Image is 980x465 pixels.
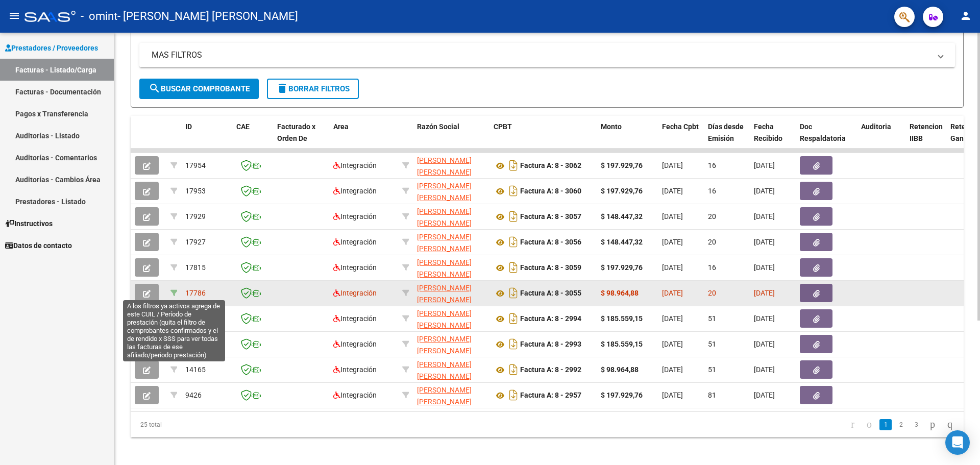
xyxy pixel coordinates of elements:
strong: Factura A: 8 - 2957 [520,391,581,400]
span: 20 [708,289,716,297]
span: Area [333,123,349,131]
span: CPBT [494,123,512,131]
span: [PERSON_NAME] [PERSON_NAME] [417,386,472,406]
a: go to last page [943,419,957,430]
mat-icon: search [149,82,161,94]
span: 51 [708,365,716,374]
datatable-header-cell: CPBT [489,116,597,161]
span: [DATE] [754,289,775,297]
span: [PERSON_NAME] [PERSON_NAME] [417,335,472,355]
span: [DATE] [754,391,775,399]
li: page 3 [909,416,924,433]
i: Descargar documento [507,387,520,403]
div: 20228092933 [417,231,485,253]
strong: $ 148.447,32 [601,238,643,246]
datatable-header-cell: Monto [597,116,658,161]
datatable-header-cell: Doc Respaldatoria [796,116,857,161]
span: CAE [236,123,250,131]
span: [DATE] [662,365,683,374]
span: ID [185,123,192,131]
strong: Factura A: 8 - 3062 [520,162,581,170]
span: Doc Respaldatoria [800,123,846,142]
span: 9426 [185,391,202,399]
span: 20 [708,212,716,221]
mat-icon: menu [8,10,20,22]
strong: Factura A: 8 - 3060 [520,187,581,195]
span: 51 [708,314,716,323]
datatable-header-cell: ID [181,116,232,161]
datatable-header-cell: Area [329,116,398,161]
span: [DATE] [754,161,775,169]
strong: $ 185.559,15 [601,314,643,323]
a: go to next page [925,419,940,430]
span: 20 [708,238,716,246]
div: 20228092933 [417,257,485,278]
div: 20228092933 [417,155,485,176]
div: 20228092933 [417,308,485,329]
div: 20228092933 [417,180,485,202]
span: [DATE] [754,365,775,374]
strong: Factura A: 8 - 3055 [520,289,581,298]
span: Fecha Cpbt [662,123,699,131]
strong: Factura A: 8 - 2993 [520,340,581,349]
i: Descargar documento [507,259,520,276]
span: 17929 [185,212,206,221]
span: [DATE] [754,314,775,323]
div: 20228092933 [417,206,485,227]
datatable-header-cell: Días desde Emisión [704,116,750,161]
span: [DATE] [662,263,683,272]
span: 51 [708,340,716,348]
strong: Factura A: 8 - 3056 [520,238,581,247]
span: [DATE] [754,263,775,272]
i: Descargar documento [507,234,520,250]
span: Integración [333,238,377,246]
span: [DATE] [662,391,683,399]
mat-expansion-panel-header: MAS FILTROS [139,43,955,67]
span: Datos de contacto [5,240,72,251]
i: Descargar documento [507,208,520,225]
span: [DATE] [662,340,683,348]
span: Integración [333,365,377,374]
span: [PERSON_NAME] [PERSON_NAME] [417,360,472,380]
mat-icon: delete [276,82,288,94]
mat-panel-title: MAS FILTROS [152,50,930,61]
span: 81 [708,391,716,399]
span: Borrar Filtros [276,84,350,93]
strong: $ 98.964,88 [601,289,639,297]
strong: Factura A: 8 - 3057 [520,213,581,221]
a: 2 [895,419,907,430]
span: Integración [333,263,377,272]
span: [PERSON_NAME] [PERSON_NAME] [417,207,472,227]
span: [PERSON_NAME] [PERSON_NAME] [417,309,472,329]
i: Descargar documento [507,285,520,301]
datatable-header-cell: Facturado x Orden De [273,116,329,161]
datatable-header-cell: Razón Social [413,116,489,161]
span: [DATE] [754,340,775,348]
div: 20228092933 [417,282,485,304]
datatable-header-cell: Fecha Cpbt [658,116,704,161]
span: 17815 [185,263,206,272]
span: [DATE] [754,238,775,246]
span: Retencion IIBB [910,123,943,142]
strong: $ 98.964,88 [601,365,639,374]
span: 17954 [185,161,206,169]
datatable-header-cell: Retencion IIBB [905,116,946,161]
span: [DATE] [662,212,683,221]
span: [PERSON_NAME] [PERSON_NAME] [417,284,472,304]
span: Prestadores / Proveedores [5,42,98,54]
span: Integración [333,289,377,297]
span: Instructivos [5,218,53,229]
span: Integración [333,161,377,169]
span: 17927 [185,238,206,246]
div: 20228092933 [417,333,485,355]
div: Open Intercom Messenger [945,430,970,455]
strong: $ 148.447,32 [601,212,643,221]
span: Integración [333,187,377,195]
datatable-header-cell: CAE [232,116,273,161]
button: Borrar Filtros [267,79,359,99]
span: [DATE] [754,212,775,221]
a: go to previous page [862,419,876,430]
i: Descargar documento [507,183,520,199]
li: page 1 [878,416,893,433]
span: - omint [81,5,117,28]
